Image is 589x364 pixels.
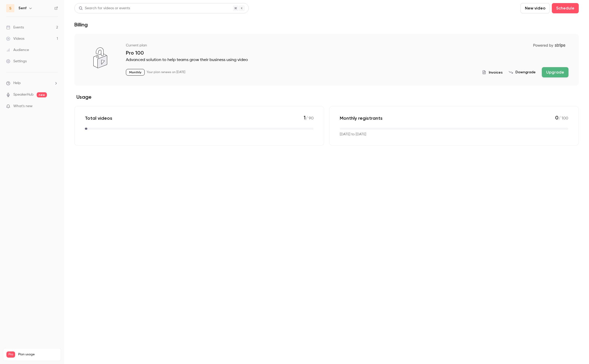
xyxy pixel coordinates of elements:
[555,115,568,122] p: / 100
[74,22,88,28] h1: Billing
[340,132,366,137] p: [DATE] to [DATE]
[74,94,579,100] h2: Usage
[304,115,306,121] span: 1
[147,70,185,74] p: Your plan renews on [DATE]
[37,92,47,97] span: new
[304,115,314,122] p: / 90
[555,115,558,121] span: 0
[18,6,26,11] h6: Senf
[9,6,12,11] span: S
[340,115,383,121] p: Monthly registrants
[552,3,579,13] button: Schedule
[13,104,33,109] span: What's new
[6,36,24,41] div: Videos
[126,50,568,56] p: Pro 100
[6,351,15,358] span: Pro
[542,67,568,77] button: Upgrade
[6,25,24,30] div: Events
[126,69,145,76] p: Monthly
[6,80,58,86] li: help-dropdown-opener
[521,3,550,13] button: New video
[13,92,34,97] a: SpeakerHub
[6,47,29,53] div: Audience
[18,352,58,357] span: Plan usage
[126,43,147,48] p: Current plan
[79,6,130,11] div: Search for videos or events
[489,70,503,75] span: Invoices
[509,70,536,75] button: Downgrade
[126,57,568,63] p: Advanced solution to help teams grow their business using video
[85,115,112,121] p: Total videos
[482,70,503,75] button: Invoices
[74,34,579,146] section: billing
[13,80,21,86] span: Help
[6,59,27,64] div: Settings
